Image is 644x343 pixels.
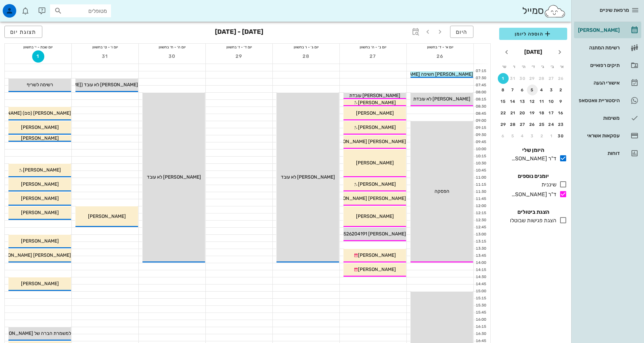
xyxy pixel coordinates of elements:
[358,181,396,187] span: [PERSON_NAME]
[544,4,566,18] img: SmileCloud logo
[574,22,641,38] a: [PERSON_NAME]
[527,73,538,84] button: 29
[536,111,547,115] div: 18
[577,27,620,33] div: [PERSON_NAME]
[474,125,488,131] div: 09:15
[574,110,641,126] a: משימות
[536,122,547,127] div: 25
[474,146,488,152] div: 10:00
[474,260,488,266] div: 14:00
[474,317,488,323] div: 16:00
[517,108,528,118] button: 20
[358,267,396,272] span: [PERSON_NAME]
[474,139,488,145] div: 09:45
[474,168,488,174] div: 10:45
[21,281,59,287] span: [PERSON_NAME]
[21,210,59,215] span: [PERSON_NAME]
[474,189,488,195] div: 11:30
[474,83,488,88] div: 07:45
[474,161,488,166] div: 10:30
[539,181,556,189] div: שיננית
[474,253,488,259] div: 13:45
[556,131,567,141] button: 30
[600,7,629,13] span: מרפאת שיניים
[577,98,620,103] div: היסטוריית וואטסאפ
[536,88,547,92] div: 4
[546,134,557,138] div: 1
[356,110,394,116] span: [PERSON_NAME]
[21,124,59,130] span: [PERSON_NAME]
[474,324,488,330] div: 16:15
[556,96,567,107] button: 9
[233,50,245,63] button: 29
[527,111,538,115] div: 19
[529,61,537,72] th: ד׳
[517,99,528,104] div: 13
[508,96,518,107] button: 14
[517,76,528,81] div: 30
[546,108,557,118] button: 17
[358,100,396,106] span: [PERSON_NAME]
[508,85,518,95] button: 7
[434,50,446,63] button: 26
[508,134,518,138] div: 5
[474,267,488,273] div: 14:15
[474,218,488,223] div: 12:30
[166,50,178,63] button: 30
[546,73,557,84] button: 27
[498,99,509,104] div: 15
[361,71,473,77] span: [PERSON_NAME] חשיפה [PERSON_NAME] הפנייה CT
[517,134,528,138] div: 4
[281,174,335,180] span: [PERSON_NAME] לא עובד
[517,111,528,115] div: 20
[474,111,488,117] div: 08:45
[548,61,557,72] th: ב׳
[519,61,528,72] th: ה׳
[499,146,567,154] h4: היומן שלי
[23,167,61,173] span: [PERSON_NAME]
[509,190,556,199] div: ד"ר [PERSON_NAME]
[21,196,59,201] span: [PERSON_NAME]
[21,238,59,244] span: [PERSON_NAME]
[499,28,567,40] button: הוספה ליומן
[536,85,547,95] button: 4
[546,96,557,107] button: 10
[72,44,138,50] div: יום ו׳ - ט׳ בחשוון
[527,134,538,138] div: 3
[99,53,111,59] span: 31
[273,44,339,50] div: יום ג׳ - ו׳ בחשוון
[434,53,446,59] span: 26
[536,134,547,138] div: 2
[499,172,567,180] h4: יומנים נוספים
[536,96,547,107] button: 11
[474,154,488,159] div: 10:15
[233,53,245,59] span: 29
[474,310,488,316] div: 15:45
[474,331,488,337] div: 16:30
[456,29,468,35] span: היום
[474,118,488,124] div: 09:00
[147,174,201,180] span: [PERSON_NAME] לא עובד
[505,30,562,38] span: הוספה ליומן
[498,76,509,81] div: 1
[574,75,641,91] a: אישורי הגעה
[556,73,567,84] button: 26
[577,151,620,156] div: דוחות
[536,119,547,130] button: 25
[507,216,556,225] div: הצגת פגישות שבוטלו
[499,208,567,216] h4: הצגת ביטולים
[498,108,509,118] button: 22
[166,53,178,59] span: 30
[356,213,394,219] span: [PERSON_NAME]
[556,122,567,127] div: 23
[536,131,547,141] button: 2
[554,46,566,58] button: חודש שעבר
[536,76,547,81] div: 28
[501,46,513,58] button: חודש הבא
[300,50,312,63] button: 28
[498,122,509,127] div: 29
[517,88,528,92] div: 6
[474,196,488,202] div: 11:45
[215,26,263,39] h3: [DATE] - [DATE]
[474,246,488,252] div: 13:30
